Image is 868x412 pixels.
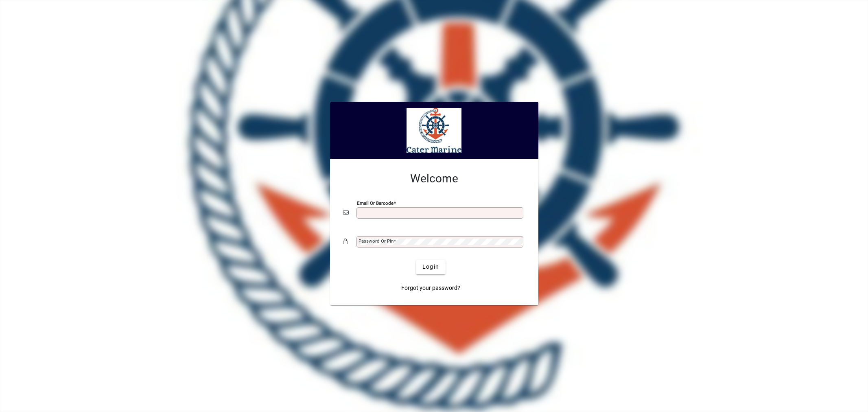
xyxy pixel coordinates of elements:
[422,263,439,271] span: Login
[401,284,460,292] span: Forgot your password?
[416,260,446,274] button: Login
[359,238,394,244] mat-label: Password or Pin
[343,172,525,186] h2: Welcome
[398,281,464,296] a: Forgot your password?
[357,200,394,206] mat-label: Email or Barcode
